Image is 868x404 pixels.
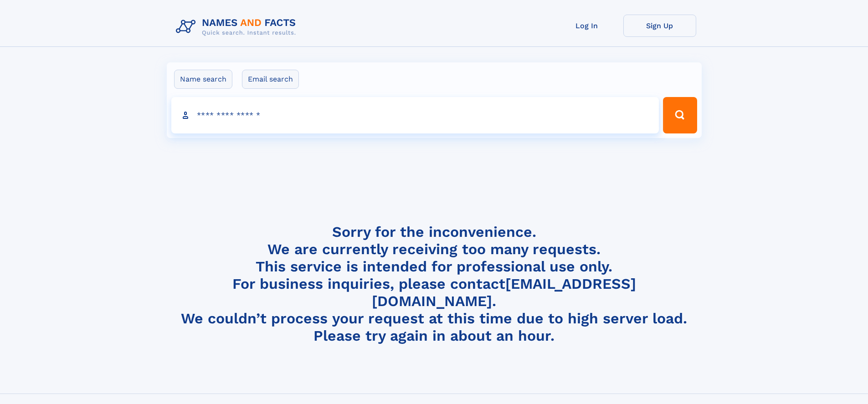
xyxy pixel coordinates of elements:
[172,15,303,39] img: Logo Names and Facts
[372,275,636,310] a: [EMAIL_ADDRESS][DOMAIN_NAME]
[663,97,697,133] button: Search Button
[171,97,659,133] input: search input
[172,223,696,345] h4: Sorry for the inconvenience. We are currently receiving too many requests. This service is intend...
[174,70,232,89] label: Name search
[242,70,299,89] label: Email search
[623,15,696,37] a: Sign Up
[550,15,623,37] a: Log In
